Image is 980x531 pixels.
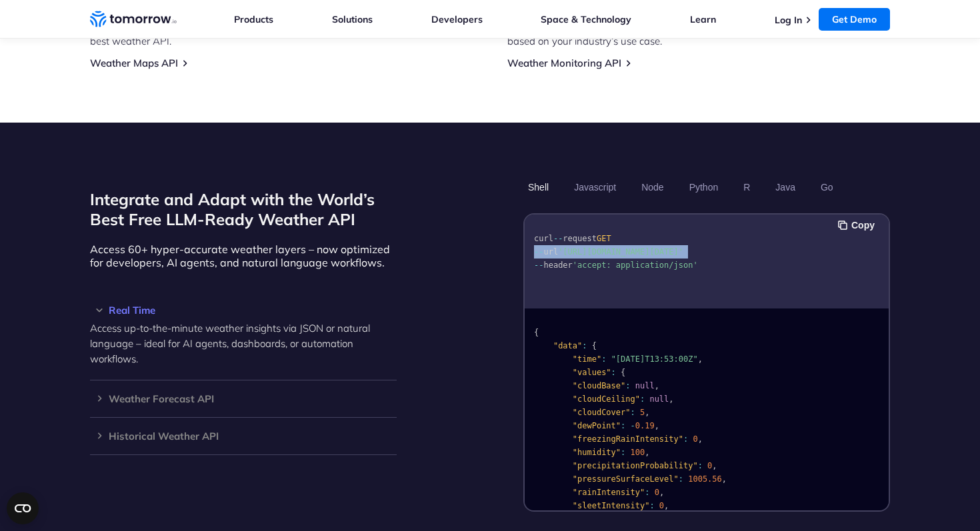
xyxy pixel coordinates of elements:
[683,434,688,444] span: :
[655,421,659,430] span: ,
[90,243,397,269] p: Access 60+ hyper-accurate weather layers – now optimized for developers, AI agents, and natural l...
[679,474,683,484] span: :
[573,381,625,390] span: "cloudBase"
[645,488,649,497] span: :
[664,501,669,510] span: ,
[569,176,621,199] button: Javascript
[573,261,698,270] span: 'accept: application/json'
[645,448,649,457] span: ,
[819,8,890,31] a: Get Demo
[601,354,606,364] span: :
[659,488,664,497] span: ,
[90,57,178,69] a: Weather Maps API
[688,474,722,484] span: 1005.56
[621,368,625,377] span: {
[534,247,543,257] span: --
[685,176,723,199] button: Python
[775,14,802,26] a: Log In
[631,421,635,430] span: -
[669,394,673,404] span: ,
[234,13,273,25] a: Products
[573,354,601,364] span: "time"
[635,421,655,430] span: 0.19
[816,176,838,199] button: Go
[534,234,553,243] span: curl
[523,176,553,199] button: Shell
[90,9,177,29] a: Home link
[592,341,597,350] span: {
[649,394,669,404] span: null
[640,394,645,404] span: :
[507,57,621,69] a: Weather Monitoring API
[332,13,373,25] a: Solutions
[543,247,558,257] span: url
[597,234,611,243] span: GET
[655,381,659,390] span: ,
[712,461,717,470] span: ,
[625,381,630,390] span: :
[631,408,635,417] span: :
[90,305,397,315] h3: Real Time
[631,448,645,457] span: 100
[543,261,572,270] span: header
[698,434,703,444] span: ,
[635,381,655,390] span: null
[573,408,631,417] span: "cloudCover"
[707,461,712,470] span: 0
[553,341,582,350] span: "data"
[90,320,397,366] p: Access up-to-the-minute weather insights via JSON or natural language – ideal for AI agents, dash...
[645,408,649,417] span: ,
[693,434,697,444] span: 0
[698,354,703,364] span: ,
[722,474,727,484] span: ,
[573,434,683,444] span: "freezingRainIntensity"
[637,176,668,199] button: Node
[739,176,755,199] button: R
[640,408,645,417] span: 5
[621,448,625,457] span: :
[534,328,539,337] span: {
[573,421,621,430] span: "dewPoint"
[541,13,631,25] a: Space & Technology
[659,501,664,510] span: 0
[573,474,679,484] span: "pressureSurfaceLevel"
[573,461,698,470] span: "precipitationProbability"
[573,448,621,457] span: "humidity"
[90,431,397,441] h3: Historical Weather API
[90,394,397,404] h3: Weather Forecast API
[558,247,683,257] span: '[URL][DOMAIN_NAME][DATE]'
[431,13,483,25] a: Developers
[582,341,587,350] span: :
[611,354,698,364] span: "[DATE]T13:53:00Z"
[621,421,625,430] span: :
[838,218,879,233] button: Copy
[573,488,645,497] span: "rainIntensity"
[573,394,640,404] span: "cloudCeiling"
[611,368,616,377] span: :
[771,176,800,199] button: Java
[690,13,716,25] a: Learn
[573,501,650,510] span: "sleetIntensity"
[563,234,597,243] span: request
[573,368,611,377] span: "values"
[7,492,39,524] button: Open CMP widget
[553,234,563,243] span: --
[649,501,654,510] span: :
[534,261,543,270] span: --
[655,488,659,497] span: 0
[698,461,703,470] span: :
[90,189,397,229] h2: Integrate and Adapt with the World’s Best Free LLM-Ready Weather API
